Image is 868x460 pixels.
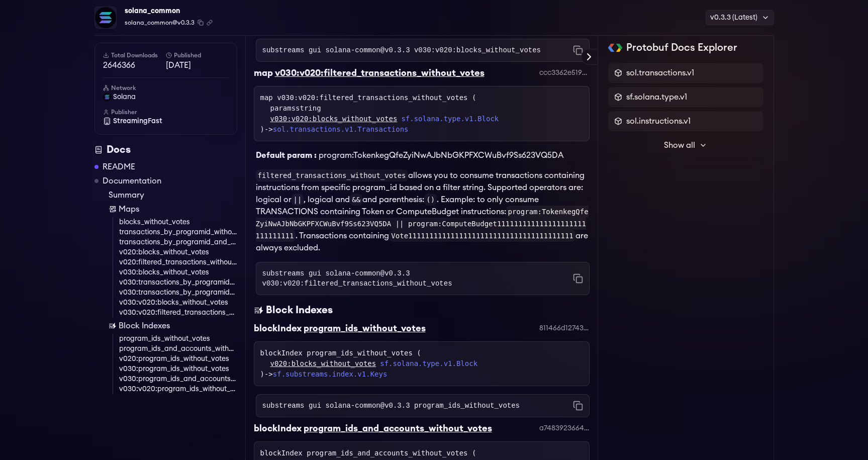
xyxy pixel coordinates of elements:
[103,175,161,187] a: Documentation
[103,59,166,71] span: 2646366
[260,348,583,380] div: blockIndex program_ids_without_votes ( )
[109,320,237,332] a: Block Indexes
[254,321,302,335] div: blockIndex
[319,151,563,159] span: program:TokenkegQfeZyiNwAJbNbGKPFXCWuBvf9Ss623VQ5DA
[664,139,695,151] span: Show all
[109,203,237,215] a: Maps
[264,370,387,378] span: ->
[270,114,398,124] a: v030:v020:blocks_without_votes
[119,227,237,237] a: transactions_by_programid_without_votes
[401,114,499,124] a: sf.solana.type.v1.Block
[103,84,229,92] h6: Network
[304,321,426,335] div: program_ids_without_votes
[109,205,117,213] img: Map icon
[262,401,520,411] code: substreams gui solana-common@v0.3.3 program_ids_without_votes
[207,20,213,26] button: Copy .spkg link to clipboard
[380,358,477,369] a: sf.solana.type.v1.Block
[273,125,409,133] a: sol.transactions.v1.Transactions
[608,44,623,52] img: Protobuf
[119,237,237,247] a: transactions_by_programid_and_account_without_votes
[103,108,229,116] h6: Publisher
[119,298,237,308] a: v030:v020:blocks_without_votes
[113,116,162,126] span: StreamingFast
[260,93,583,135] div: map v030:v020:filtered_transactions_without_votes ( )
[103,161,135,173] a: README
[264,125,409,133] span: ->
[95,7,116,28] img: Package Logo
[119,384,237,394] a: v030:v020:program_ids_without_votes
[94,143,237,157] div: Docs
[626,67,694,79] span: sol.transactions.v1
[706,10,774,25] div: v0.3.3 (Latest)
[266,303,333,317] div: Block Indexes
[275,66,485,80] div: v030:v020:filtered_transactions_without_votes
[626,91,687,103] span: sf.solana.type.v1
[256,169,408,181] code: filtered_transactions_without_votes
[270,358,376,369] a: v020:blocks_without_votes
[119,278,237,288] a: v030:transactions_by_programid_without_votes
[539,68,590,78] div: ccc3362e519a9eec745093ac483c80abe0134109
[119,247,237,257] a: v020:blocks_without_votes
[125,4,213,18] div: solana_common
[539,423,590,433] div: a7483923664a93d99c97ce0898c32c3becbbce77
[254,421,302,435] div: blockIndex
[262,45,541,55] code: substreams gui solana-common@v0.3.3 v030:v020:blocks_without_votes
[113,92,136,102] span: solana
[573,273,583,284] button: Copy command to clipboard
[119,334,237,344] a: program_ids_without_votes
[119,288,237,298] a: v030:transactions_by_programid_and_account_without_votes
[256,151,317,159] b: Default param :
[119,364,237,374] a: v030:program_ids_without_votes
[608,135,763,155] button: Show all
[256,206,589,242] code: program:TokenkegQfeZyiNwAJbNbGKPFXCWuBvf9Ss623VQ5DA || program:ComputeBudget111111111111111111111...
[119,267,237,278] a: v030:blocks_without_votes
[119,344,237,354] a: program_ids_and_accounts_without_votes
[626,115,691,127] span: sol.instructions.v1
[103,92,229,102] a: solana
[424,194,437,206] code: ()
[119,354,237,364] a: v020:program_ids_without_votes
[125,18,195,27] span: solana_common@v0.3.3
[254,303,264,317] img: Block Indexes icon
[109,322,117,330] img: Block Index icon
[270,103,583,114] div: paramsstring
[262,268,573,289] code: substreams gui solana-common@v0.3.3 v030:v020:filtered_transactions_without_votes
[389,230,575,242] code: Vote111111111111111111111111111111111111111
[119,374,237,384] a: v030:program_ids_and_accounts_without_votes
[103,93,111,101] img: solana
[198,20,204,26] button: Copy package name and version
[273,370,388,378] a: sf.substreams.index.v1.Keys
[119,257,237,267] a: v020:filtered_transactions_without_votes
[254,66,273,80] div: map
[166,51,229,59] h6: Published
[292,194,304,206] code: ||
[119,217,237,227] a: blocks_without_votes
[626,41,737,55] h2: Protobuf Docs Explorer
[166,59,229,71] span: [DATE]
[109,189,237,201] a: Summary
[304,421,492,435] div: program_ids_and_accounts_without_votes
[256,169,590,254] p: allows you to consume transactions containing instructions from specific program_id based on a fi...
[539,323,590,333] div: 811466d12743a8b02be8ba6649cfa9a24aa1af62
[573,45,583,55] button: Copy command to clipboard
[119,308,237,318] a: v030:v020:filtered_transactions_without_votes
[103,116,229,126] a: StreamingFast
[103,51,166,59] h6: Total Downloads
[573,401,583,411] button: Copy command to clipboard
[350,194,362,206] code: &&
